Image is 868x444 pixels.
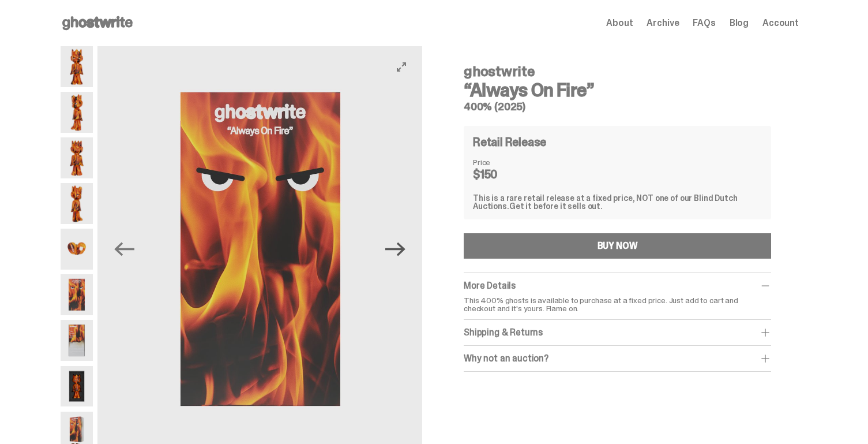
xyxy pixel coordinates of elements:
button: Previous [111,237,137,262]
img: Always-On-Fire---Website-Archive.2494X.png [61,320,93,361]
a: About [606,18,633,28]
span: Get it before it sells out. [509,201,603,211]
div: Shipping & Returns [464,327,771,338]
button: Next [383,237,408,262]
img: Always-On-Fire---Website-Archive.2497X.png [61,366,93,407]
a: FAQs [693,18,715,28]
p: This 400% ghosts is available to purchase at a fixed price. Just add to cart and checkout and it'... [464,296,771,312]
img: Always-On-Fire---Website-Archive.2485X.png [61,92,93,133]
a: Account [762,18,799,28]
h3: “Always On Fire” [464,81,771,99]
h4: ghostwrite [464,65,771,79]
img: Always-On-Fire---Website-Archive.2489X.png [61,183,93,224]
div: This is a rare retail release at a fixed price, NOT one of our Blind Dutch Auctions. [473,194,762,210]
span: More Details [464,279,516,292]
a: Archive [647,18,679,28]
div: Why not an auction? [464,353,771,364]
a: Blog [730,18,749,28]
div: BUY NOW [598,241,638,251]
button: View full-screen [394,60,408,74]
img: Always-On-Fire---Website-Archive.2490X.png [61,229,93,270]
h5: 400% (2025) [464,102,771,112]
dd: $150 [473,169,531,180]
img: Always-On-Fire---Website-Archive.2484X.png [61,46,93,87]
h4: Retail Release [473,136,546,148]
dt: Price [473,158,531,166]
img: Always-On-Fire---Website-Archive.2487X.png [61,137,93,178]
button: BUY NOW [464,233,771,259]
img: Always-On-Fire---Website-Archive.2491X.png [61,274,93,315]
